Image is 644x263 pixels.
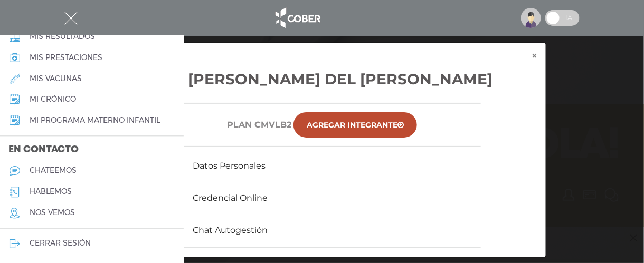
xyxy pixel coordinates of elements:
[30,209,75,218] h5: nos vemos
[30,53,102,62] h5: mis prestaciones
[193,161,266,171] a: Datos Personales
[124,68,520,90] h3: [PERSON_NAME] Del [PERSON_NAME]
[193,225,268,235] a: Chat Autogestión
[293,112,417,138] a: Agregar Integrante
[227,120,291,130] h6: Plan CMVLB2
[30,74,82,83] h5: mis vacunas
[64,12,78,25] img: Cober_menu-close-white.svg
[30,188,72,197] h5: hablemos
[30,32,95,41] h5: mis resultados
[270,5,325,31] img: logo_cober_home-white.png
[523,43,546,69] button: ×
[193,193,268,203] a: Credencial Online
[521,8,541,28] img: profile-placeholder.svg
[30,116,160,125] h5: mi programa materno infantil
[30,239,91,248] h5: cerrar sesión
[30,95,76,104] h5: mi crónico
[30,167,77,176] h5: chateemos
